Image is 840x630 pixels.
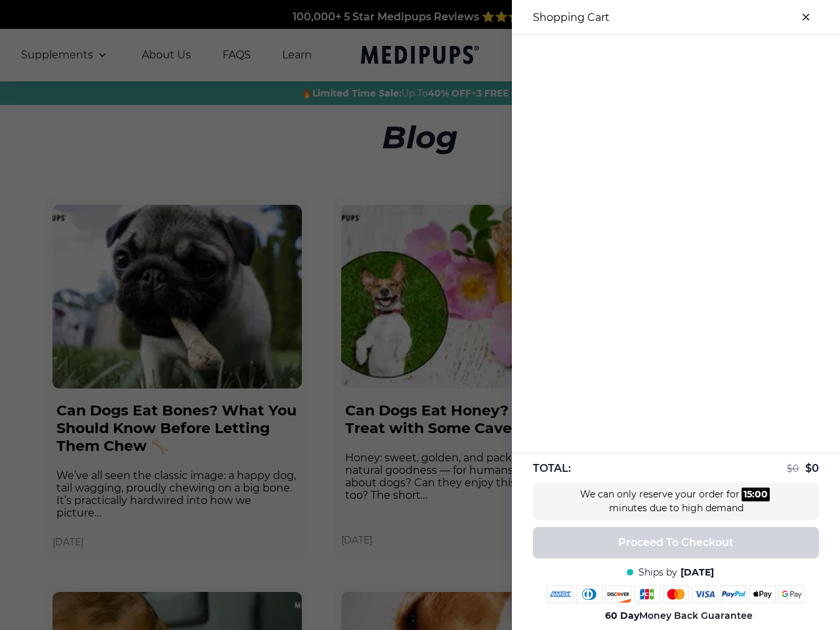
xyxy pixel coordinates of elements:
img: mastercard [663,585,689,603]
button: close-cart [793,4,819,30]
img: diners-club [576,585,602,603]
span: $ 0 [787,463,799,474]
span: TOTAL: [533,461,571,476]
h3: Shopping Cart [533,11,610,24]
img: jcb [634,585,660,603]
img: google [778,585,805,603]
span: Money Back Guarantee [605,610,753,622]
img: apple [749,585,776,603]
div: 15 [744,488,752,501]
div: We can only reserve your order for minutes due to high demand [577,488,774,515]
div: 00 [755,488,768,501]
img: amex [547,585,574,603]
img: visa [692,585,718,603]
img: paypal [721,585,747,603]
span: [DATE] [681,566,714,579]
div: : [742,488,770,501]
span: $ 0 [805,462,819,474]
strong: 60 Day [605,610,639,621]
img: discover [605,585,631,603]
span: Ships by [639,566,677,579]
